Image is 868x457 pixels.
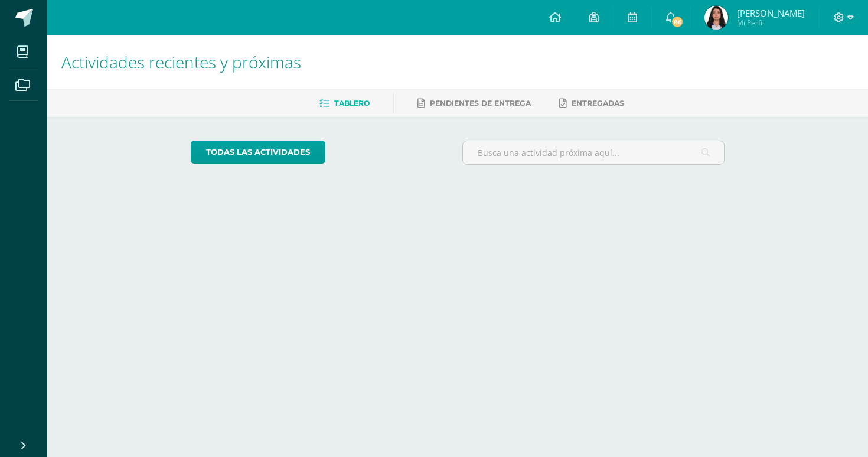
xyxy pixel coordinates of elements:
span: Actividades recientes y próximas [61,51,301,73]
span: [PERSON_NAME] [737,7,805,19]
span: 86 [671,15,684,28]
a: Tablero [319,94,370,113]
a: Entregadas [559,94,624,113]
a: todas las Actividades [191,141,325,164]
span: Pendientes de entrega [430,99,531,107]
input: Busca una actividad próxima aquí... [463,141,725,164]
span: Tablero [334,99,370,107]
span: Mi Perfil [737,18,805,28]
span: Entregadas [572,99,624,107]
img: a01a7cb88695f208475393b266728c8f.png [704,6,728,30]
a: Pendientes de entrega [417,94,531,113]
